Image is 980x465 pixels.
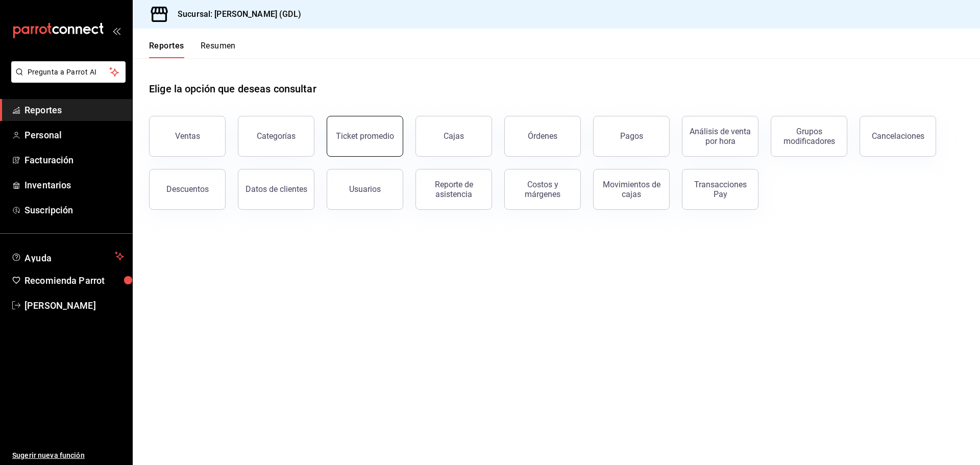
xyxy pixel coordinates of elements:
[349,184,381,194] div: Usuarios
[149,116,226,157] button: Ventas
[238,169,314,210] button: Datos de clientes
[327,116,403,157] button: Ticket promedio
[24,153,124,167] span: Facturación
[422,180,485,199] div: Reporte de asistencia
[149,169,226,210] button: Descuentos
[175,131,200,141] div: Ventas
[24,103,124,117] span: Reportes
[201,41,236,58] button: Resumen
[24,299,124,312] span: [PERSON_NAME]
[24,178,124,192] span: Inventarios
[511,180,574,199] div: Costos y márgenes
[682,169,758,210] button: Transacciones Pay
[771,116,847,157] button: Grupos modificadores
[238,116,314,157] button: Categorías
[149,81,316,96] h1: Elige la opción que deseas consultar
[24,128,124,142] span: Personal
[11,61,126,83] button: Pregunta a Parrot AI
[24,203,124,217] span: Suscripción
[504,116,581,157] button: Órdenes
[24,274,124,287] span: Recomienda Parrot
[872,131,924,141] div: Cancelaciones
[24,250,111,262] span: Ayuda
[860,116,936,157] button: Cancelaciones
[149,41,236,58] div: navigation tabs
[415,169,492,210] button: Reporte de asistencia
[257,131,296,141] div: Categorías
[620,131,643,141] div: Pagos
[12,450,124,461] span: Sugerir nueva función
[336,131,394,141] div: Ticket promedio
[169,8,301,20] h3: Sucursal: [PERSON_NAME] (GDL)
[112,27,120,35] button: open_drawer_menu
[28,67,110,78] span: Pregunta a Parrot AI
[415,116,492,157] a: Cajas
[689,180,752,199] div: Transacciones Pay
[246,184,307,194] div: Datos de clientes
[689,127,752,146] div: Análisis de venta por hora
[777,127,841,146] div: Grupos modificadores
[600,180,663,199] div: Movimientos de cajas
[7,74,126,85] a: Pregunta a Parrot AI
[444,130,464,142] div: Cajas
[593,169,670,210] button: Movimientos de cajas
[149,41,184,58] button: Reportes
[166,184,209,194] div: Descuentos
[682,116,758,157] button: Análisis de venta por hora
[327,169,403,210] button: Usuarios
[528,131,557,141] div: Órdenes
[593,116,670,157] button: Pagos
[504,169,581,210] button: Costos y márgenes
